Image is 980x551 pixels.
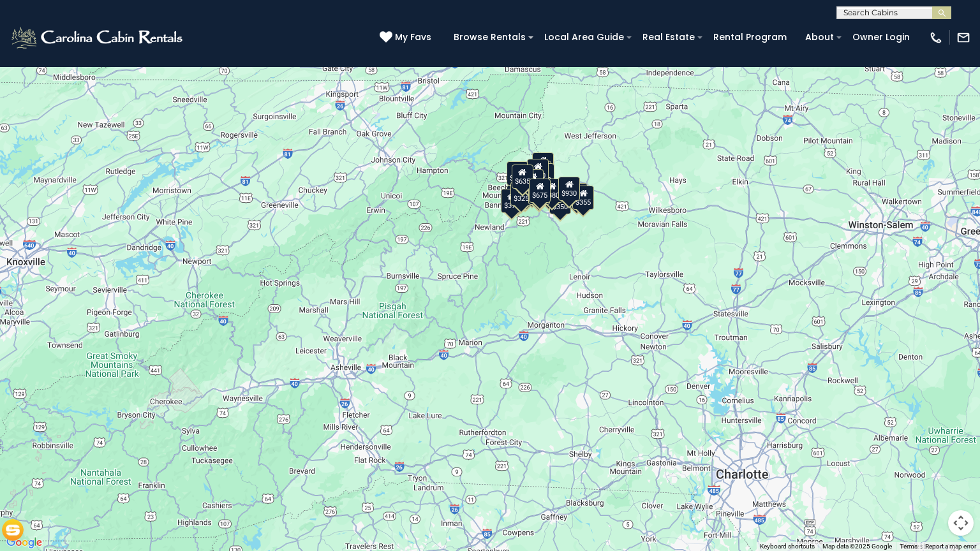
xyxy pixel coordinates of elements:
img: White-1-2.png [10,25,186,50]
a: Owner Login [846,27,916,47]
a: My Favs [380,31,434,45]
a: Browse Rentals [447,27,532,47]
span: My Favs [395,31,431,44]
a: Rental Program [707,27,793,47]
a: Real Estate [636,27,701,47]
a: About [799,27,840,47]
img: mail-regular-white.png [956,31,970,45]
a: Local Area Guide [538,27,630,47]
img: phone-regular-white.png [929,31,943,45]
